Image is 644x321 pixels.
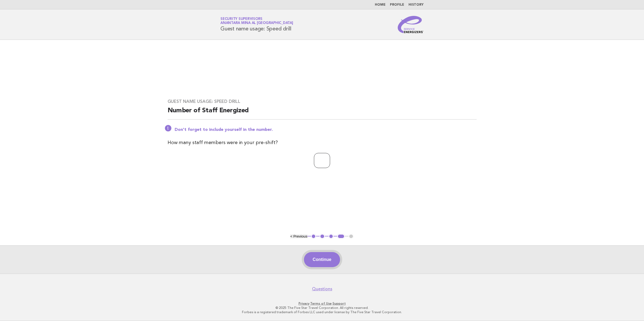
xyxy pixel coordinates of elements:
a: Questions [312,286,332,292]
p: How many staff members were in your pre-shift? [168,139,477,146]
p: · · [157,301,487,306]
h1: Guest name usage: Speed drill [220,18,293,32]
button: 2 [320,234,325,239]
button: 1 [311,234,316,239]
p: Don't forget to include yourself in the number. [175,127,477,132]
button: 4 [337,234,345,239]
button: < Previous [290,234,307,238]
button: 3 [328,234,334,239]
p: Forbes is a registered trademark of Forbes LLC used under license by The Five Star Travel Corpora... [157,310,487,314]
a: Support [333,302,346,305]
a: Security SupervisorsAnantara Mina al [GEOGRAPHIC_DATA] [220,17,293,25]
h3: Guest name usage: Speed drill [168,99,477,104]
a: Home [375,3,386,6]
h2: Number of Staff Energized [168,106,477,120]
a: History [408,3,424,6]
p: © 2025 The Five Star Travel Corporation. All rights reserved. [157,306,487,310]
span: Anantara Mina al [GEOGRAPHIC_DATA] [220,22,293,25]
button: Continue [304,252,340,267]
a: Privacy [299,302,309,305]
a: Terms of Use [310,302,332,305]
img: Service Energizers [398,16,424,33]
a: Profile [390,3,404,6]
